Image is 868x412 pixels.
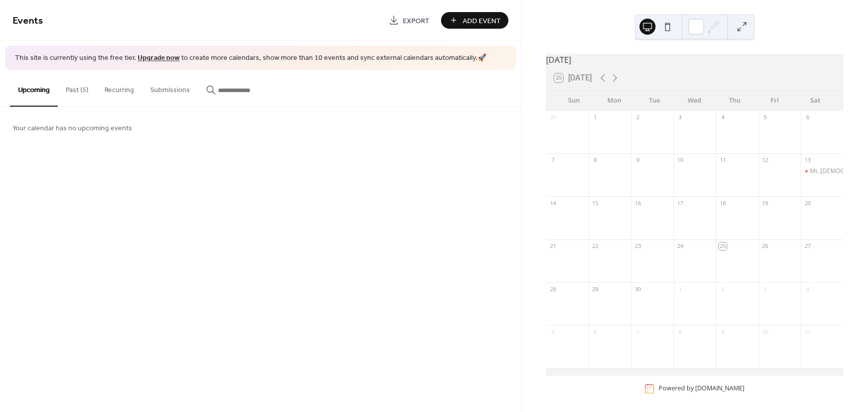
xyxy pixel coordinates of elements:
[591,285,599,293] div: 29
[762,156,769,164] div: 12
[755,91,795,111] div: Fri
[591,156,599,164] div: 8
[695,384,744,393] a: [DOMAIN_NAME]
[549,328,557,336] div: 5
[804,156,811,164] div: 13
[403,16,429,26] span: Export
[634,114,641,121] div: 2
[13,123,132,133] span: Your calendar has no upcoming events
[719,114,726,121] div: 4
[719,285,726,293] div: 2
[13,11,43,31] span: Events
[804,199,811,207] div: 20
[762,242,769,250] div: 26
[591,199,599,207] div: 15
[719,328,726,336] div: 9
[677,328,684,336] div: 8
[804,328,811,336] div: 11
[762,285,769,293] div: 3
[441,12,508,29] button: Add Event
[549,285,557,293] div: 28
[549,242,557,250] div: 21
[677,285,684,293] div: 1
[719,242,726,250] div: 25
[719,156,726,164] div: 11
[546,54,843,66] div: [DATE]
[634,285,641,293] div: 30
[675,91,715,111] div: Wed
[795,91,835,111] div: Sat
[594,91,634,111] div: Mon
[381,12,437,29] a: Export
[549,156,557,164] div: 7
[659,384,744,393] div: Powered by
[719,199,726,207] div: 18
[804,242,811,250] div: 27
[634,91,675,111] div: Tue
[591,328,599,336] div: 6
[715,91,755,111] div: Thu
[677,114,684,121] div: 3
[549,199,557,207] div: 14
[634,199,641,207] div: 16
[554,91,594,111] div: Sun
[804,114,811,121] div: 6
[677,156,684,164] div: 10
[634,156,641,164] div: 9
[762,328,769,336] div: 10
[634,328,641,336] div: 7
[591,114,599,121] div: 1
[762,199,769,207] div: 19
[96,70,142,106] button: Recurring
[591,242,599,250] div: 22
[58,70,96,106] button: Past (5)
[804,285,811,293] div: 4
[463,16,501,26] span: Add Event
[634,242,641,250] div: 23
[677,199,684,207] div: 17
[15,53,486,63] span: This site is currently using the free tier. to create more calendars, show more than 10 events an...
[138,51,180,65] a: Upgrade now
[549,114,557,121] div: 31
[677,242,684,250] div: 24
[762,114,769,121] div: 5
[801,167,843,176] div: Mt. Zion Baptist Church
[10,70,58,107] button: Upcoming
[142,70,198,106] button: Submissions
